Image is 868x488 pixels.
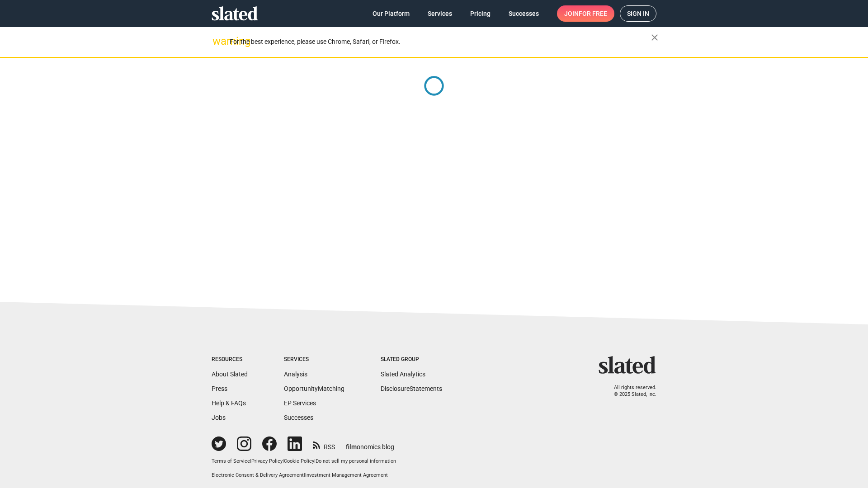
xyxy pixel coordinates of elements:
[212,36,223,47] mat-icon: warning
[365,5,417,22] a: Our Platform
[470,5,491,22] span: Pricing
[212,356,248,363] div: Resources
[314,458,316,464] span: |
[649,32,660,43] mat-icon: close
[381,371,425,378] a: Slated Analytics
[557,5,614,22] a: Joinfor free
[381,356,442,363] div: Slated Group
[501,5,546,22] a: Successes
[212,472,304,478] a: Electronic Consent & Delivery Agreement
[564,5,607,22] span: Join
[284,371,307,378] a: Analysis
[316,458,396,465] button: Do not sell my personal information
[284,399,316,407] a: EP Services
[620,5,656,22] a: Sign in
[305,472,388,478] a: Investment Management Agreement
[284,414,313,421] a: Successes
[604,385,656,398] p: All rights reserved. © 2025 Slated, Inc.
[212,458,250,464] a: Terms of Service
[212,414,226,421] a: Jobs
[509,5,539,22] span: Successes
[230,36,651,48] div: For the best experience, please use Chrome, Safari, or Firefox.
[212,385,227,392] a: Press
[250,458,251,464] span: |
[463,5,498,22] a: Pricing
[284,385,344,392] a: OpportunityMatching
[284,356,344,363] div: Services
[283,458,284,464] span: |
[579,5,607,22] span: for free
[284,458,314,464] a: Cookie Policy
[313,437,335,451] a: RSS
[251,458,283,464] a: Privacy Policy
[420,5,459,22] a: Services
[212,399,246,407] a: Help & FAQs
[428,5,452,22] span: Services
[304,472,305,478] span: |
[346,436,394,451] a: filmonomics blog
[627,6,649,21] span: Sign in
[346,443,357,450] span: film
[381,385,442,392] a: DisclosureStatements
[373,5,410,22] span: Our Platform
[212,371,248,378] a: About Slated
